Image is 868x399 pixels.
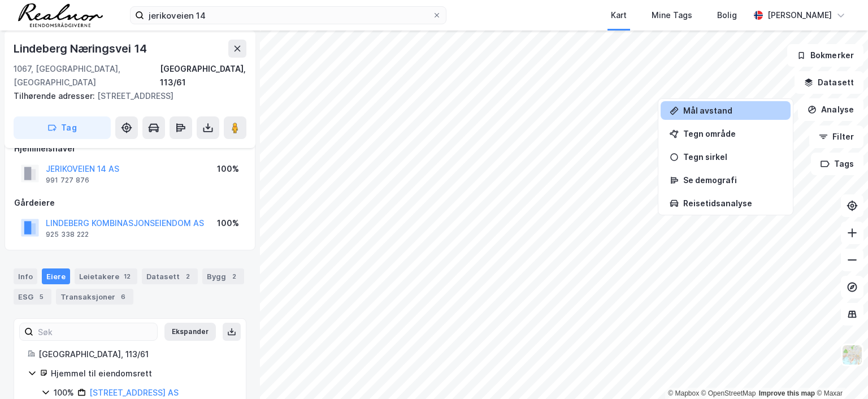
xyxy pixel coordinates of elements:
span: Tilhørende adresser: [14,91,97,101]
button: Tags [811,153,863,175]
div: Tegn sirkel [683,152,782,162]
button: Datasett [795,71,863,94]
div: Leietakere [75,268,137,284]
button: Tag [14,116,111,139]
div: 5 [36,291,47,302]
div: Tegn område [683,129,782,138]
div: 991 727 876 [46,176,89,185]
div: Kontrollprogram for chat [811,345,868,399]
img: realnor-logo.934646d98de889bb5806.png [18,3,103,27]
div: Mine Tags [652,8,692,22]
div: Transaksjoner [56,289,133,305]
a: [STREET_ADDRESS] AS [89,388,179,397]
div: [STREET_ADDRESS] [14,89,237,103]
div: 100% [217,216,239,230]
iframe: Chat Widget [811,345,868,399]
button: Filter [809,125,863,148]
div: Eiere [42,268,70,284]
a: Mapbox [668,389,699,397]
div: Se demografi [683,175,782,185]
div: ESG [14,289,51,305]
div: Bygg [202,268,244,284]
a: Improve this map [759,389,815,397]
div: Reisetidsanalyse [683,198,782,208]
button: Bokmerker [787,44,863,67]
button: Ekspander [164,323,216,341]
div: 100% [217,162,239,176]
div: 6 [118,291,129,302]
button: Analyse [798,98,863,121]
div: [GEOGRAPHIC_DATA], 113/61 [38,348,232,361]
div: 925 338 222 [46,230,89,239]
input: Søk [33,323,157,340]
div: Hjemmelshaver [14,142,246,155]
div: Gårdeiere [14,196,246,210]
a: OpenStreetMap [701,389,756,397]
div: Datasett [142,268,198,284]
div: [PERSON_NAME] [767,8,832,22]
div: 1067, [GEOGRAPHIC_DATA], [GEOGRAPHIC_DATA] [14,62,160,89]
div: 2 [182,271,193,282]
div: [GEOGRAPHIC_DATA], 113/61 [160,62,246,89]
div: Bolig [717,8,737,22]
div: Hjemmel til eiendomsrett [51,367,232,380]
div: Mål avstand [683,106,782,115]
input: Søk på adresse, matrikkel, gårdeiere, leietakere eller personer [144,7,432,24]
div: Info [14,268,37,284]
div: 2 [228,271,240,282]
div: 12 [121,271,133,282]
div: Lindeberg Næringsvei 14 [14,40,149,58]
img: Z [841,344,863,366]
div: Kart [611,8,627,22]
